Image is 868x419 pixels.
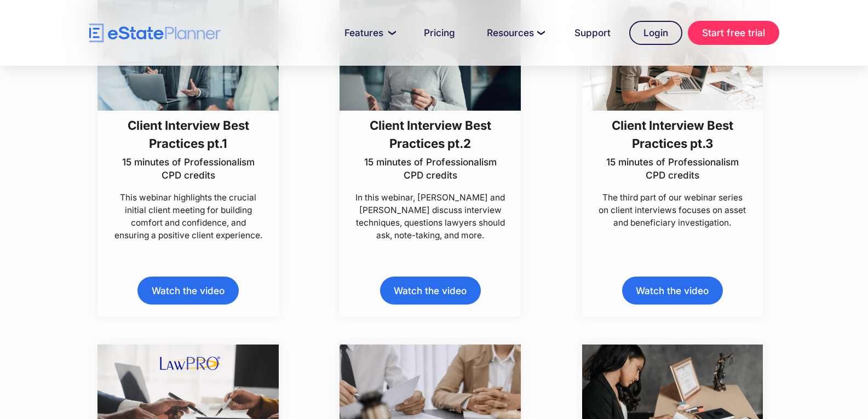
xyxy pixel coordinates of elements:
[597,156,748,182] p: 15 minutes of Professionalism CPD credits
[411,22,468,44] a: Pricing
[331,22,405,44] a: Features
[688,21,779,45] a: Start free trial
[629,21,682,45] a: Login
[355,191,506,242] p: In this webinar, [PERSON_NAME] and [PERSON_NAME] discuss interview techniques, questions lawyers ...
[474,22,556,44] a: Resources
[355,116,506,153] h3: Client Interview Best Practices pt.2
[113,156,264,182] p: 15 minutes of Professionalism CPD credits
[113,116,264,153] h3: Client Interview Best Practices pt.1
[380,277,481,305] a: Watch the video
[561,22,624,44] a: Support
[622,277,723,305] a: Watch the video
[137,277,238,305] a: Watch the video
[597,116,748,153] h3: Client Interview Best Practices pt.3
[89,24,221,43] a: home
[113,191,264,242] p: This webinar highlights the crucial initial client meeting for building comfort and confidence, a...
[355,156,506,182] p: 15 minutes of Professionalism CPD credits
[597,191,748,229] p: The third part of our webinar series on client interviews focuses on asset and beneficiary invest...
